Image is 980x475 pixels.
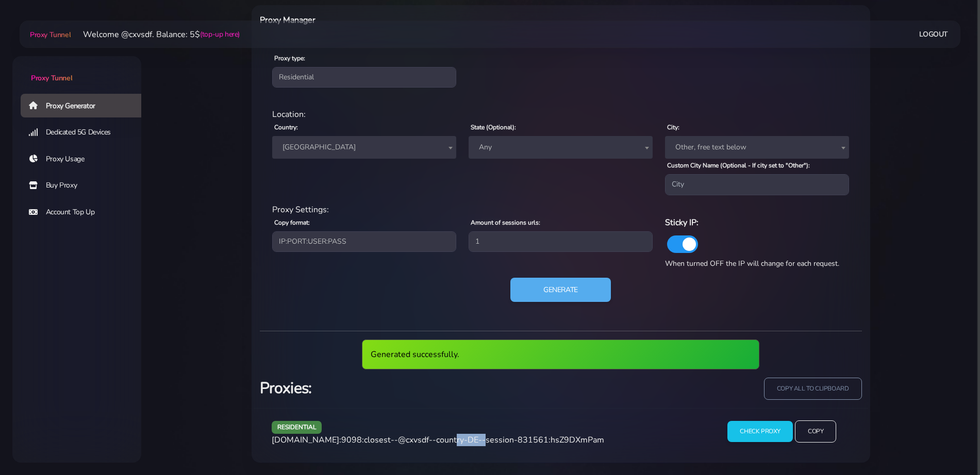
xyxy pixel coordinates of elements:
a: Dedicated 5G Devices [21,121,150,144]
a: Proxy Tunnel [12,56,141,83]
span: Germany [272,136,456,159]
h6: Proxy Manager [260,13,606,27]
h6: Sticky IP: [665,216,849,229]
a: Logout [919,25,948,44]
h3: Proxies: [260,378,555,399]
span: Proxy Tunnel [31,73,72,83]
a: Proxy Usage [21,147,150,171]
div: Proxy Settings: [266,203,856,216]
label: Copy format: [274,218,310,227]
iframe: Webchat Widget [930,425,967,462]
label: Amount of sessions urls: [471,218,540,227]
span: Any [475,140,646,155]
input: City [665,174,849,195]
a: (top-up here) [200,29,240,40]
li: Welcome @cxvsdf. Balance: 5$ [71,28,240,41]
label: Country: [274,123,298,132]
button: Generate [510,278,611,302]
span: When turned OFF the IP will change for each request. [665,259,839,268]
a: Proxy Generator [21,94,150,117]
div: Generated successfully. [362,340,759,369]
label: Proxy type: [274,54,305,63]
span: [DOMAIN_NAME]:9098:closest--@cxvsdf--country-DE--session-831561:hsZ9DXmPam [272,434,604,446]
input: copy all to clipboard [764,378,862,400]
a: Proxy Tunnel [28,26,71,43]
span: residential [272,421,322,434]
div: Location: [266,108,856,121]
label: City: [667,123,679,132]
a: Account Top Up [21,200,150,224]
a: Buy Proxy [21,174,150,197]
span: Other, free text below [665,136,849,159]
input: Copy [795,420,836,443]
label: Custom City Name (Optional - If city set to "Other"): [667,161,810,170]
span: Proxy Tunnel [30,30,71,40]
span: Other, free text below [671,140,843,155]
label: State (Optional): [471,123,516,132]
span: Any [469,136,653,159]
input: Check Proxy [727,421,793,442]
span: Germany [278,140,450,155]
